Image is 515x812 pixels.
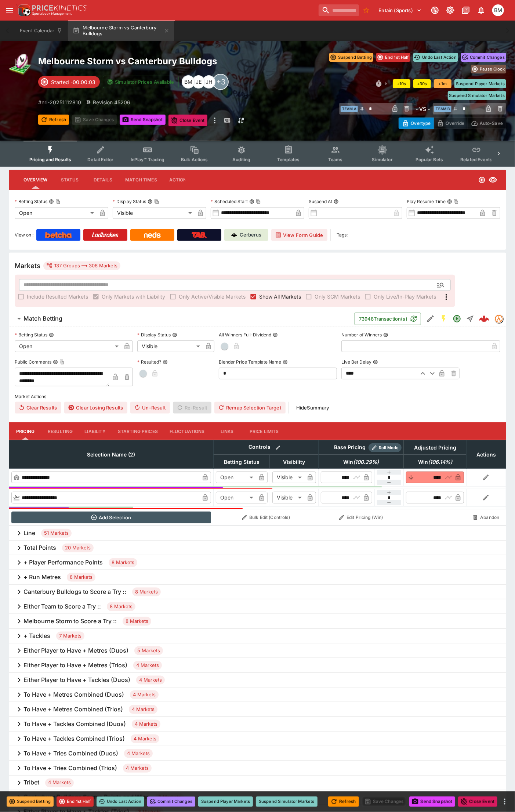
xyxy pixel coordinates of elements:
div: 137 Groups 306 Markets [46,261,117,270]
button: Close Event [458,797,497,807]
div: +3 [213,74,229,90]
span: 4 Markets [129,706,157,713]
h6: - VS - [416,105,430,113]
h6: Either Player to Have + Metres (Duos) [23,647,128,654]
label: Market Actions [15,391,500,402]
button: Pause Clock [471,65,506,73]
div: Base Pricing [331,443,369,452]
svg: Clock Controls [375,80,382,87]
h5: Markets [15,261,40,270]
button: Commit Changes [461,53,506,62]
button: +1m [434,79,451,88]
button: Toggle light/dark mode [444,4,457,17]
div: Jiahao Hao [202,75,215,89]
div: BJ Martin [182,75,195,89]
img: TabNZ [192,232,207,238]
p: Live Bet Delay [341,359,371,365]
h6: Either Team to Score a Try :: [23,603,101,610]
button: Starting Prices [112,422,164,440]
button: Fluctuations [164,422,211,440]
span: 8 Markets [109,559,137,566]
svg: Visible [489,176,497,184]
button: Suspend Betting [7,797,54,807]
p: Overtype [411,119,431,127]
span: Re-Result [173,402,211,414]
button: Simulator Prices Available [103,76,179,88]
p: Cerberus [240,231,262,239]
button: more [210,115,219,126]
button: Copy To Clipboard [59,360,65,365]
button: BJ Martin [490,2,506,18]
span: Simulator [372,157,393,162]
span: 4 Markets [133,662,162,669]
h6: Total Points [23,544,56,552]
button: Match Betting [9,311,354,326]
button: Send Snapshot [409,797,455,807]
span: Include Resulted Markets [27,293,88,300]
button: Override [434,118,468,129]
span: Team B [434,106,451,112]
button: Suspend Player Markets [198,797,253,807]
p: Betting Status [15,332,47,338]
h6: Tribet [23,779,39,787]
span: 8 Markets [132,588,161,596]
button: Bulk Edit (Controls) [215,512,316,523]
button: Play Resume TimeCopy To Clipboard [447,199,452,204]
button: Refresh [38,115,69,125]
h6: + Tackles [23,632,50,640]
button: Open [450,312,464,325]
button: Remap Selection Target [214,402,286,414]
p: Play Resume Time [407,198,446,205]
button: Auto-Save [468,118,506,129]
button: Scheduled StartCopy To Clipboard [249,199,254,204]
span: Templates [277,157,300,162]
em: ( 106.14 %) [428,458,452,466]
button: No Bookmarks [360,4,372,16]
span: Teams [328,157,343,162]
button: Copy To Clipboard [454,199,459,204]
button: Undo Last Action [97,797,144,807]
button: Suspend Simulator Markets [448,91,507,100]
p: All Winners Full-Dividend [219,332,271,338]
h6: To Have + Tackles Combined (Trios) [23,735,125,743]
button: Straight [464,312,477,325]
span: 4 Markets [130,691,159,699]
div: tradingmodel [494,314,503,323]
img: tradingmodel [495,315,503,323]
span: Visibility [275,458,313,466]
span: Win(100.29%) [335,458,387,466]
img: PriceKinetics Logo [16,3,31,18]
button: Add Selection [11,512,211,523]
button: Public CommentsCopy To Clipboard [53,360,58,365]
button: Price Limits [244,422,285,440]
span: Detail Editor [87,157,113,162]
button: Refresh [328,797,359,807]
div: Open [216,492,256,504]
span: Show All Markets [259,293,301,300]
button: Betting StatusCopy To Clipboard [49,199,54,204]
h6: To Have + Tackles Combined (Duos) [23,720,126,728]
button: Betting Status [49,332,54,338]
label: View on : [15,229,33,241]
h6: Either Player to Have + Metres (Trios) [23,661,127,669]
button: Match Times [119,171,163,189]
img: Cerberus [231,232,237,238]
div: 9722f212-55d6-4e70-8ede-0d3f5996dcf3 [479,314,489,324]
button: Notifications [475,4,488,17]
span: Only Markets with Liability [102,293,165,300]
p: Resulted? [137,359,161,365]
button: Display Status [172,332,177,338]
p: Override [446,119,464,127]
div: Open [216,472,256,483]
span: 7 Markets [56,632,84,640]
span: 20 Markets [62,544,94,552]
button: Undo Last Action [413,53,458,62]
span: 8 Markets [67,574,95,581]
button: Overtype [399,118,434,129]
input: search [319,4,359,16]
button: Event Calendar [15,21,67,41]
h6: Melbourne Storm to Score a Try :: [23,617,117,625]
p: Public Comments [15,359,51,365]
svg: More [442,293,451,302]
th: Actions [466,440,506,469]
